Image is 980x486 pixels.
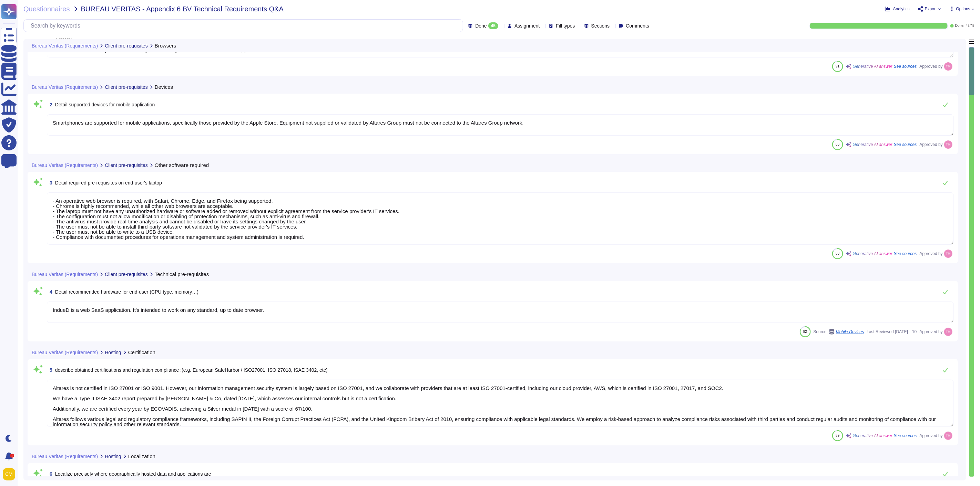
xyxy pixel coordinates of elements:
span: Approved by [920,434,943,438]
span: Hosting [105,454,121,459]
textarea: - An operative web browser is required, with Safari, Chrome, Edge, and Firefox being supported. -... [47,192,954,245]
input: Search by keywords [27,20,463,32]
span: Mobile Devices [836,330,864,334]
span: 45 / 45 [966,24,974,28]
span: Certification [128,350,155,355]
span: Approved by [920,252,943,256]
textarea: IndueD is a web SaaS application. It's intended to work on any standard, up to date browser. [47,302,954,323]
button: Analytics [885,6,910,12]
img: user [944,140,952,149]
span: Source: [814,329,864,335]
div: 45 [488,22,498,29]
span: 5 [47,368,52,372]
span: Approved by [920,142,943,147]
span: 3 [47,180,52,185]
img: user [944,328,952,336]
span: 83 [836,252,839,255]
span: See sources [894,434,917,438]
span: Client pre-requisites [105,43,148,48]
span: See sources [894,64,917,68]
span: Assignment [514,23,540,28]
span: Detail supported devices for mobile application [55,102,155,107]
span: Client pre-requisites [105,163,148,168]
img: user [944,250,952,258]
span: 2 [47,102,52,107]
span: 91 [836,64,839,68]
span: Fill types [556,23,575,28]
img: user [944,62,952,71]
span: Browsers [155,43,176,48]
textarea: Smartphones are supported for mobile applications, specifically those provided by the Apple Store... [47,114,954,136]
button: user [1,467,20,482]
span: 6 [47,472,52,476]
span: Approved by [920,64,943,68]
span: Generative AI answer [853,142,892,147]
textarea: Altares is not certified in ISO 27001 or ISO 9001. However, our information management security s... [47,380,954,427]
span: Bureau Veritas (Requirements) [32,163,98,168]
span: Generative AI answer [853,434,892,438]
span: Hosting [105,350,121,355]
span: Last Reviewed [DATE] [867,330,908,334]
span: Client pre-requisites [105,272,148,277]
img: user [944,432,952,440]
span: Generative AI answer [853,64,892,68]
span: 10 [911,330,917,334]
span: Generative AI answer [853,252,892,256]
span: 86 [836,142,839,146]
span: Bureau Veritas (Requirements) [32,350,98,355]
span: Done: [955,24,964,28]
span: Bureau Veritas (Requirements) [32,85,98,89]
span: Bureau Veritas (Requirements) [32,272,98,277]
span: Technical pre-requisites [155,272,209,277]
span: Bureau Veritas (Requirements) [32,454,98,459]
span: Devices [155,84,173,89]
span: Other software required [155,162,209,168]
span: Localize precisely where geographically hosted data and applications are [55,471,211,477]
span: Analytics [893,7,910,11]
span: Questionnaires [23,6,70,12]
span: 4 [47,289,52,294]
span: See sources [894,142,917,147]
span: See sources [894,252,917,256]
span: Detail required pre-requisites on end-user's laptop [55,180,162,186]
span: describe obtained certifications and regulation compliance :(e.g. European SafeHarbor / ISO27001,... [55,367,328,373]
span: Options [956,7,970,11]
span: 82 [803,330,807,334]
span: Detail recommended hardware for end-user (CPU type, memory…) [55,289,198,295]
img: user [3,468,15,480]
span: Client pre-requisites [105,85,148,89]
span: 89 [836,434,839,437]
span: Localization [128,454,155,459]
span: Export [925,7,937,11]
span: Bureau Veritas (Requirements) [32,43,98,48]
div: 1 [10,454,14,458]
span: Comments [626,23,649,28]
span: BUREAU VERITAS - Appendix 6 BV Technical Requirements Q&A [81,6,284,12]
span: Done [475,23,487,28]
span: Sections [591,23,610,28]
span: Approved by [920,330,943,334]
